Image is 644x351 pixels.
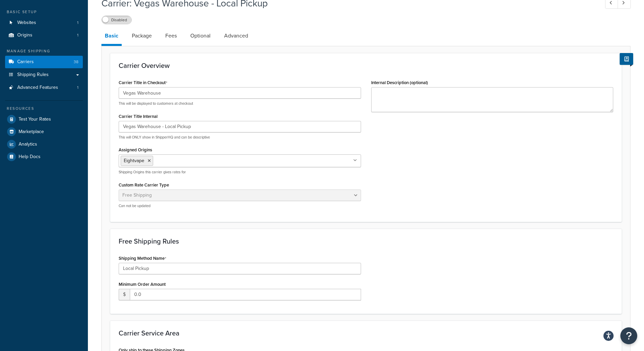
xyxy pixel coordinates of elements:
a: Basic [101,28,122,46]
span: 1 [77,85,78,91]
span: Help Docs [19,154,41,160]
p: This will ONLY show in ShipperHQ and can be descriptive [119,135,361,140]
a: Test Your Rates [5,113,83,125]
h3: Free Shipping Rules [119,237,613,245]
span: $ [119,289,130,300]
span: Eightvape [124,157,144,164]
h3: Carrier Overview [119,62,613,69]
a: Origins1 [5,29,83,42]
li: Origins [5,29,83,42]
a: Carriers38 [5,56,83,68]
a: Fees [162,28,180,44]
label: Assigned Origins [119,147,152,152]
span: 38 [74,59,78,65]
span: Analytics [19,142,37,147]
li: Carriers [5,56,83,68]
span: 1 [77,20,78,26]
p: This will be displayed to customers at checkout [119,101,361,106]
span: Shipping Rules [17,72,49,78]
span: Marketplace [19,129,44,135]
label: Shipping Method Name [119,256,166,261]
a: Advanced [221,28,252,44]
span: Carriers [17,59,34,65]
label: Carrier Title in Checkout [119,80,167,85]
li: Websites [5,17,83,29]
a: Advanced Features1 [5,81,83,94]
div: Manage Shipping [5,48,83,54]
p: Shipping Origins this carrier gives rates for [119,170,361,175]
a: Package [128,28,155,44]
label: Disabled [102,16,132,24]
div: Basic Setup [5,9,83,15]
a: Shipping Rules [5,69,83,81]
a: Websites1 [5,17,83,29]
div: Resources [5,106,83,111]
a: Help Docs [5,151,83,163]
label: Carrier Title Internal [119,114,158,119]
label: Internal Description (optional) [371,80,428,85]
span: Advanced Features [17,85,58,91]
label: Minimum Order Amount [119,282,166,287]
span: Origins [17,32,32,38]
span: Websites [17,20,36,26]
p: Can not be updated [119,203,361,208]
button: Show Help Docs [620,53,633,65]
span: Test Your Rates [19,117,51,122]
a: Marketplace [5,126,83,138]
button: Open Resource Center [620,327,637,344]
a: Optional [187,28,214,44]
label: Custom Rate Carrier Type [119,182,169,187]
h3: Carrier Service Area [119,329,613,337]
li: Advanced Features [5,81,83,94]
span: 1 [77,32,78,38]
a: Analytics [5,138,83,150]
